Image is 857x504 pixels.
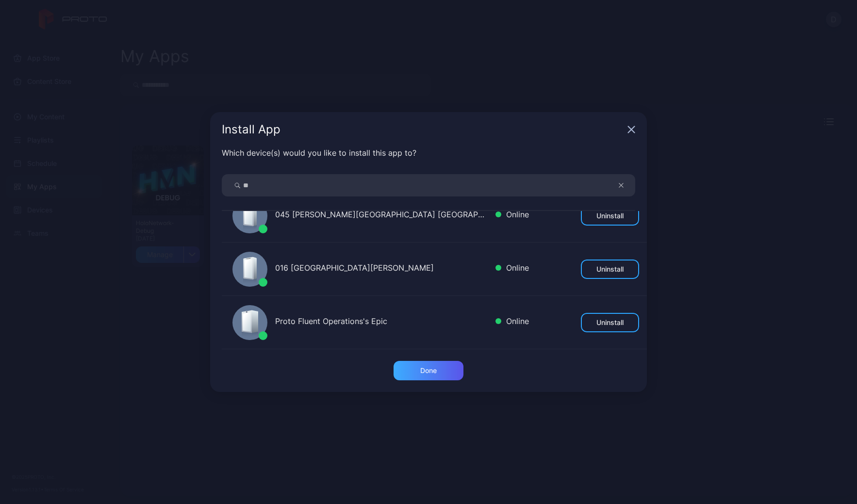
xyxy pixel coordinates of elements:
div: Done [420,367,437,374]
div: Proto Fluent Operations's Epic [275,315,488,329]
div: 045 [PERSON_NAME][GEOGRAPHIC_DATA] [GEOGRAPHIC_DATA] [275,209,488,223]
button: Done [394,361,463,380]
div: Uninstall [596,265,624,273]
div: Online [495,315,529,329]
div: Install App [222,124,624,135]
div: Uninstall [596,319,624,326]
div: Uninstall [596,212,624,220]
div: 016 [GEOGRAPHIC_DATA][PERSON_NAME] [275,262,488,276]
button: Uninstall [581,206,639,226]
div: Online [495,262,529,276]
div: Online [495,209,529,223]
button: Uninstall [581,260,639,279]
div: Which device(s) would you like to install this app to? [222,147,635,159]
button: Uninstall [581,313,639,332]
